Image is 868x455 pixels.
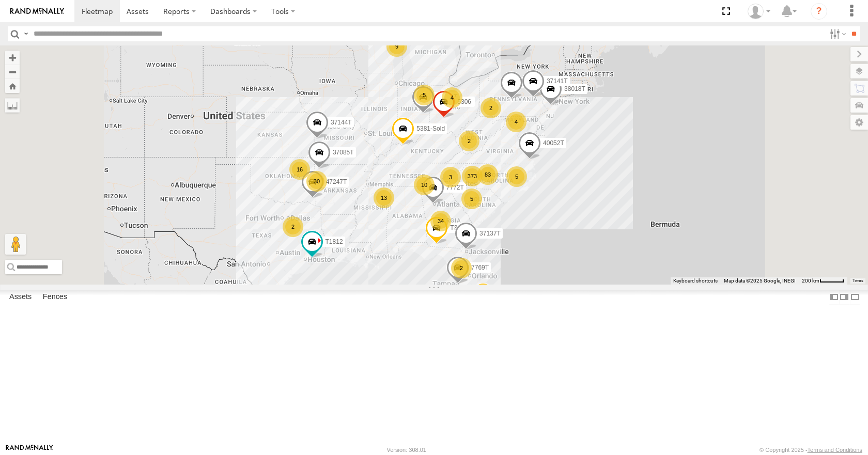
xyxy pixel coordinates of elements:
[6,445,53,455] a: Visit our Website
[673,277,718,285] button: Keyboard shortcuts
[799,277,847,285] button: Map Scale: 200 km per 44 pixels
[826,26,848,41] label: Search Filter Options
[744,4,774,19] div: Todd Sigmon
[457,99,471,106] span: 5306
[506,112,526,132] div: 4
[461,189,482,209] div: 5
[5,79,20,93] button: Zoom Home
[5,51,20,65] button: Zoom in
[416,125,445,133] span: 5381-Sold
[477,164,498,185] div: 83
[471,264,489,271] span: 7769T
[850,115,868,130] label: Map Settings
[326,178,347,185] span: 47247T
[481,98,501,118] div: 2
[22,26,30,41] label: Search Query
[430,211,451,231] div: 34
[38,290,72,305] label: Fences
[808,447,862,453] a: Terms and Conditions
[5,234,26,255] button: Drag Pegman onto the map to open Street View
[853,278,863,283] a: Terms (opens in new tab)
[326,239,343,246] span: T1812
[451,258,472,278] div: 2
[387,447,426,453] div: Version: 308.01
[811,3,827,20] i: ?
[440,167,461,187] div: 3
[5,65,20,79] button: Zoom out
[839,290,849,305] label: Dock Summary Table to the Right
[386,36,407,57] div: 9
[724,278,796,284] span: Map data ©2025 Google, INEGI
[506,166,527,187] div: 5
[414,175,435,195] div: 10
[446,184,464,191] span: 7772T
[414,85,435,105] div: 5
[459,131,479,151] div: 2
[333,149,354,156] span: 37085T
[564,85,585,92] span: 38018T
[829,290,839,305] label: Dock Summary Table to the Left
[760,447,862,453] div: © Copyright 2025 -
[374,187,394,208] div: 13
[442,87,462,108] div: 4
[462,166,483,186] div: 373
[10,8,64,15] img: rand-logo.svg
[850,290,860,305] label: Hide Summary Table
[289,159,310,180] div: 16
[543,139,564,147] span: 40052T
[547,78,568,85] span: 37141T
[4,290,37,305] label: Assets
[306,171,327,192] div: 30
[802,278,819,284] span: 200 km
[479,230,501,237] span: 37137T
[283,216,303,237] div: 2
[331,119,352,127] span: 37144T
[5,98,20,113] label: Measure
